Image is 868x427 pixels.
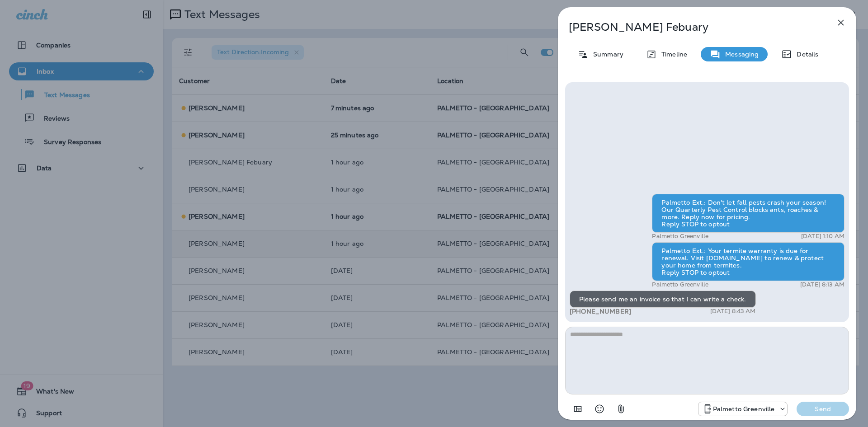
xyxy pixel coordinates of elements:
[652,194,844,233] div: Palmetto Ext.: Don't let fall pests crash your season! Our Quarterly Pest Control blocks ants, ro...
[710,308,756,315] p: [DATE] 8:43 AM
[800,281,844,288] p: [DATE] 8:13 AM
[652,281,708,288] p: Palmetto Greenville
[569,21,816,33] p: [PERSON_NAME] Febuary
[721,51,759,58] p: Messaging
[792,51,818,58] p: Details
[569,400,587,418] button: Add in a premade template
[713,405,775,413] p: Palmetto Greenville
[801,233,844,240] p: [DATE] 1:10 AM
[652,233,708,240] p: Palmetto Greenville
[698,404,788,414] div: +1 (864) 385-1074
[590,400,609,418] button: Select an emoji
[652,242,844,281] div: Palmetto Ext.: Your termite warranty is due for renewal. Visit [DOMAIN_NAME] to renew & protect y...
[570,307,631,315] span: [PHONE_NUMBER]
[657,51,687,58] p: Timeline
[570,291,756,308] div: Please send me an invoice so that I can write a check.
[589,51,623,58] p: Summary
